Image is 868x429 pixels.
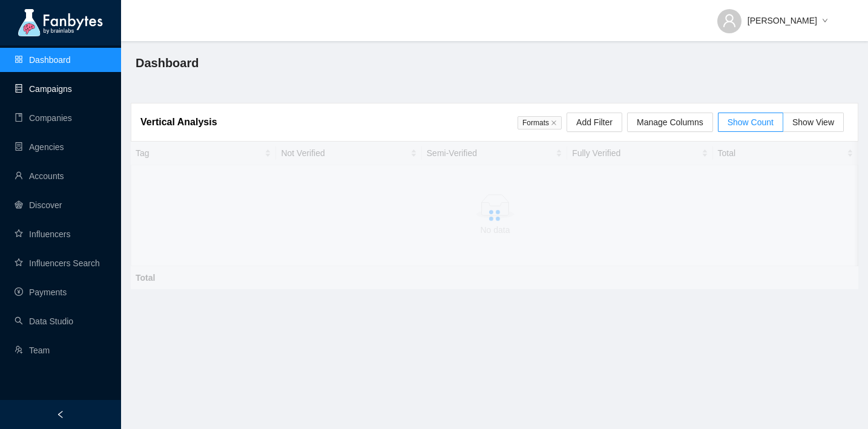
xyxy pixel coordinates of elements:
[518,116,562,129] span: Formats
[15,84,72,94] a: databaseCampaigns
[551,120,557,126] span: close
[15,229,70,239] a: starInfluencers
[627,113,713,132] button: Manage Columns
[567,113,622,132] button: Add Filter
[728,117,774,127] span: Show Count
[136,53,199,73] span: Dashboard
[56,410,65,419] span: left
[576,116,613,129] span: Add Filter
[15,200,62,210] a: radar-chartDiscover
[15,142,64,152] a: containerAgencies
[748,14,817,27] span: [PERSON_NAME]
[15,113,72,123] a: bookCompanies
[15,258,100,268] a: starInfluencers Search
[140,114,217,129] article: Vertical Analysis
[15,55,71,65] a: appstoreDashboard
[722,13,737,28] span: user
[637,116,703,129] span: Manage Columns
[792,117,834,127] span: Show View
[822,18,828,25] span: down
[15,345,50,355] a: usergroup-addTeam
[15,171,64,181] a: userAccounts
[708,6,838,25] button: [PERSON_NAME]down
[15,316,73,326] a: searchData Studio
[15,287,67,297] a: pay-circlePayments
